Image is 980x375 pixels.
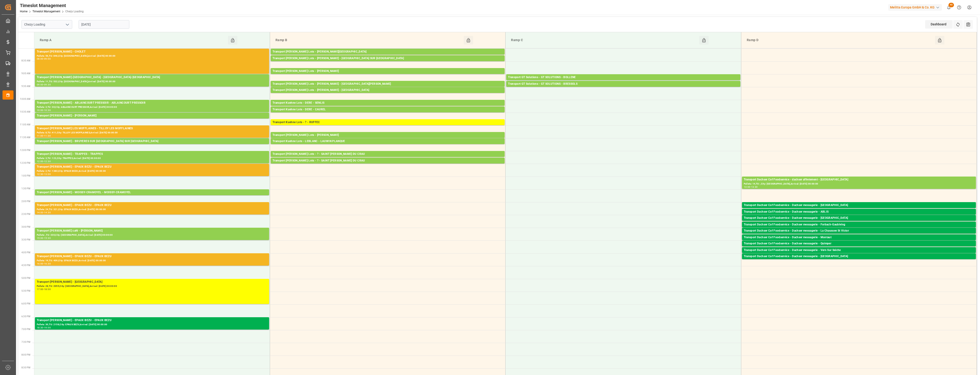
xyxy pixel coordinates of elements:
[44,173,51,175] div: 13:00
[21,200,30,203] span: 2:00 PM
[744,246,974,250] div: Pallets: 1,TU: 19,City: [GEOGRAPHIC_DATA],Arrival: [DATE] 00:00:00
[744,240,974,244] div: Pallets: 1,TU: 94,City: [GEOGRAPHIC_DATA],Arrival: [DATE] 00:00:00
[37,211,43,214] div: 14:00
[21,366,30,369] span: 8:30 PM
[37,195,267,199] div: Pallets: 2,TU: ,City: MOISSY-CRAMOYEL,Arrival: [DATE] 00:00:00
[43,288,44,290] div: -
[37,80,267,84] div: Pallets: 11,TU: 532,City: [GEOGRAPHIC_DATA],Arrival: [DATE] 00:00:00
[273,86,503,90] div: Pallets: ,TU: 120,City: [GEOGRAPHIC_DATA][PERSON_NAME],Arrival: [DATE] 00:00:00
[273,88,503,92] div: Transport [PERSON_NAME] Lots - [PERSON_NAME] - [GEOGRAPHIC_DATA]
[273,61,503,65] div: Pallets: 1,TU: 5,City: [GEOGRAPHIC_DATA],Arrival: [DATE] 00:00:00
[21,290,30,292] span: 5:30 PM
[20,111,30,113] span: 10:30 AM
[37,229,267,233] div: Transport [PERSON_NAME] café - [PERSON_NAME]
[21,251,30,254] span: 4:00 PM
[37,169,267,173] div: Pallets: 2,TU: 1383,City: EPAUX BEZU,Arrival: [DATE] 00:00:00
[273,152,503,156] div: Transport [PERSON_NAME] Lots - ? - SAINT [PERSON_NAME] DU CRAU
[37,152,267,156] div: Transport [PERSON_NAME] - TRAPPES - TRAPPES
[273,137,503,141] div: Pallets: 4,TU: 128,City: [GEOGRAPHIC_DATA],Arrival: [DATE] 00:00:00
[43,58,44,60] div: -
[744,186,750,188] div: 13:00
[744,177,974,182] div: Transport Dachser Cof Foodservice - dachser affretement - [GEOGRAPHIC_DATA]
[37,144,267,148] div: Pallets: ,TU: 116,City: [GEOGRAPHIC_DATA],Arrival: [DATE] 00:00:00
[79,20,129,29] input: DD-MM-YYYY
[750,186,751,188] div: -
[37,114,267,118] div: Transport [PERSON_NAME] - [PERSON_NAME]
[37,190,267,195] div: Transport [PERSON_NAME] - MOISSY-CRAMOYEL - MOISSY-CRAMOYEL
[37,126,267,131] div: Transport [PERSON_NAME] LES MOFFLAINES - TILLOY LES MOFFLAINES
[44,263,51,265] div: 16:30
[64,21,71,28] button: open menu
[37,208,267,211] div: Pallets: 24,TU: 321,City: EPAUX BEZU,Arrival: [DATE] 00:00:00
[273,158,503,163] div: Transport [PERSON_NAME] Lots - ? - SAINT [PERSON_NAME] DU CRAU
[20,10,27,13] a: Home
[273,163,503,167] div: Pallets: 2,TU: 671,City: [GEOGRAPHIC_DATA][PERSON_NAME],Arrival: [DATE] 00:00:00
[37,84,43,86] div: 09:00
[43,135,44,137] div: -
[888,3,944,12] button: Melitta Europa GmbH & Co. KG
[273,133,503,137] div: Transport [PERSON_NAME] Lots - [PERSON_NAME]
[37,105,267,109] div: Pallets: 3,TU: 30,City: ABLAINCOURT PRESSOIR,Arrival: [DATE] 00:00:00
[43,109,44,111] div: -
[37,50,267,54] div: Transport [PERSON_NAME] - CHOLET
[744,229,974,233] div: Transport Dachser Cof Foodservice - Dachser messagerie - La Chaussee St Victor
[508,75,738,80] div: Transport GT Solutions - GT SOLUTIONS - BOLLENE
[43,173,44,175] div: -
[948,3,954,7] span: 40
[744,203,974,208] div: Transport Dachser Cof Foodservice - Dachser messagerie - [GEOGRAPHIC_DATA]
[744,208,974,211] div: Pallets: ,TU: 113,City: [GEOGRAPHIC_DATA],Arrival: [DATE] 00:00:00
[744,216,974,220] div: Transport Dachser Cof Foodservice - Dachser messagerie - [GEOGRAPHIC_DATA]
[20,98,30,100] span: 10:00 AM
[21,328,30,330] span: 7:00 PM
[37,101,267,105] div: Transport [PERSON_NAME] - ABLAINCOURT PRESSOIR - ABLAINCOURT PRESSOIR
[37,280,267,284] div: Transport [PERSON_NAME] - [GEOGRAPHIC_DATA]
[43,237,44,239] div: -
[273,139,503,144] div: Transport Kuehne Lots - LEBLANC - LAUWIN PLANQUE
[925,20,953,29] div: Dashboard
[37,259,267,263] div: Pallets: 19,TU: 409,City: EPAUX BEZU,Arrival: [DATE] 00:00:00
[37,237,43,239] div: 15:00
[273,112,503,116] div: Pallets: 5,TU: 40,City: [GEOGRAPHIC_DATA],Arrival: [DATE] 00:00:00
[37,254,267,259] div: Transport [PERSON_NAME] - EPAUX BEZU - EPAUX BEZU
[273,120,503,125] div: Transport Kuehne Lots - ? - RUFFEC
[21,213,30,215] span: 2:30 PM
[21,174,30,177] span: 1:00 PM
[508,86,738,90] div: Pallets: 1,TU: 84,City: BRESSOLS,Arrival: [DATE] 00:00:00
[273,74,503,77] div: Pallets: 18,TU: 772,City: CARQUEFOU,Arrival: [DATE] 00:00:00
[21,238,30,241] span: 3:30 PM
[37,233,267,237] div: Pallets: ,TU: 330,City: [GEOGRAPHIC_DATA],Arrival: [DATE] 00:00:00
[21,264,30,267] span: 4:30 PM
[37,173,43,175] div: 12:30
[21,341,30,343] span: 7:30 PM
[44,160,51,162] div: 12:30
[745,36,935,45] div: Ramp D
[32,10,60,13] a: Timeslot Management
[744,259,974,263] div: Pallets: 2,TU: 22,City: [GEOGRAPHIC_DATA],Arrival: [DATE] 00:00:00
[751,186,758,188] div: 13:30
[37,131,267,135] div: Pallets: 8,TU: 411,City: TILLOY LES MOFFLAINES,Arrival: [DATE] 00:00:00
[37,327,43,329] div: 18:30
[744,248,974,253] div: Transport Dachser Cof Foodservice - Dachser messagerie - Vern Sur Seiche
[44,58,51,60] div: 09:00
[21,72,30,75] span: 9:00 AM
[43,263,44,265] div: -
[744,233,974,237] div: Pallets: 1,TU: 43,City: [GEOGRAPHIC_DATA][PERSON_NAME],Arrival: [DATE] 00:00:00
[273,107,503,112] div: Transport Kuehne Lots - DERE - CAUREL
[744,253,974,256] div: Pallets: 1,TU: 45,City: Vern Sur Seiche,Arrival: [DATE] 00:00:00
[744,182,974,186] div: Pallets: 14,TU: ,City: [GEOGRAPHIC_DATA],Arrival: [DATE] 00:00:00
[273,69,503,74] div: Transport [PERSON_NAME] Lots - [PERSON_NAME]
[44,237,51,239] div: 15:30
[954,2,964,13] button: Help Center
[37,288,43,290] div: 17:00
[508,82,738,86] div: Transport GT Solutions - GT SOLUTIONS - BRESSOLS
[274,36,464,45] div: Ramp B
[43,327,44,329] div: -
[44,109,51,111] div: 10:30
[944,2,954,13] button: show 40 new notifications
[21,59,30,62] span: 8:30 AM
[21,187,30,190] span: 1:30 PM
[37,284,267,288] div: Pallets: 28,TU: 2055,City: [GEOGRAPHIC_DATA],Arrival: [DATE] 00:00:00
[44,135,51,137] div: 11:30
[20,162,30,164] span: 12:30 PM
[37,54,267,58] div: Pallets: 56,TU: 846,City: [GEOGRAPHIC_DATA],Arrival: [DATE] 00:00:00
